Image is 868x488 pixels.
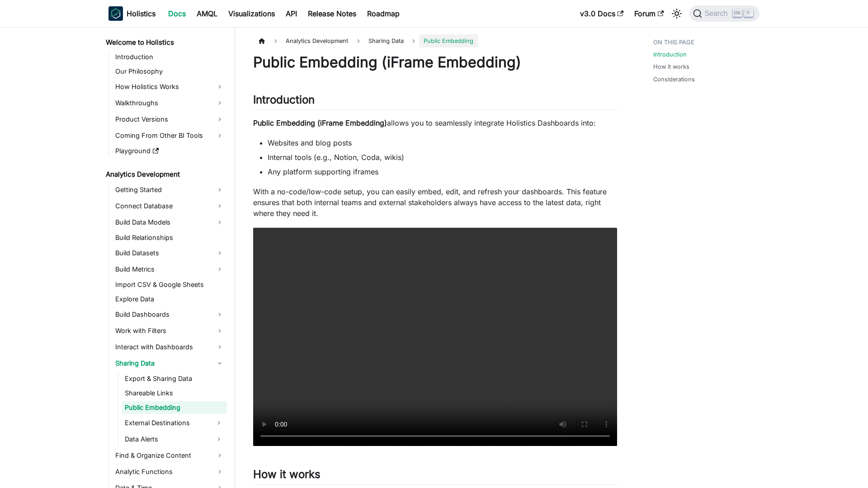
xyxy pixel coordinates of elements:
a: Work with Filters [113,324,227,338]
span: Search [702,9,733,18]
strong: Public Embedding (iFrame Embedding) [253,118,387,127]
a: Walkthroughs [113,96,227,110]
b: Holistics [127,8,156,19]
a: Import CSV & Google Sheets [113,278,227,291]
li: Websites and blog posts [268,137,617,148]
a: Forum [629,6,669,21]
button: Search (Ctrl+K) [689,5,759,22]
p: allows you to seamlessly integrate Holistics Dashboards into: [253,117,617,128]
a: Analytics Development [103,168,227,181]
a: API [280,6,302,21]
a: AMQL [191,6,223,21]
kbd: K [744,9,753,17]
a: Build Datasets [113,246,227,260]
a: External Destinations [122,416,211,430]
h2: How it works [253,468,617,485]
a: v3.0 Docs [575,6,629,21]
a: Introduction [113,51,227,63]
nav: Breadcrumbs [253,34,617,47]
p: With a no-code/low-code setup, you can easily embed, edit, and refresh your dashboards. This feat... [253,186,617,219]
a: Build Data Models [113,215,227,230]
a: Data Alerts [122,432,211,446]
span: Analytics Development [281,34,353,47]
span: Public Embedding [419,34,478,47]
a: Build Dashboards [113,307,227,322]
a: Home page [253,34,270,47]
video: Your browser does not support embedding video, but you can . [253,228,617,446]
a: Build Relationships [113,231,227,244]
a: Docs [163,6,191,21]
a: HolisticsHolistics [108,6,156,21]
a: Roadmap [362,6,405,21]
button: Switch between dark and light mode (currently light mode) [670,6,684,21]
a: Coming From Other BI Tools [113,128,227,143]
a: Shareable Links [122,387,227,399]
a: Getting Started [113,183,227,197]
li: Any platform supporting iframes [268,166,617,177]
span: Sharing Data [364,34,408,47]
a: Interact with Dashboards [113,340,227,354]
a: Find & Organize Content [113,448,227,463]
a: Introduction [653,50,687,59]
a: Connect Database [113,199,227,213]
h2: Introduction [253,93,617,110]
a: Export & Sharing Data [122,372,227,385]
nav: Docs sidebar [99,27,235,488]
a: Explore Data [113,293,227,305]
a: Considerations [653,75,695,84]
a: Public Embedding [122,401,227,414]
img: Holistics [108,6,123,21]
a: Our Philosophy [113,65,227,78]
a: Build Metrics [113,262,227,277]
a: Analytic Functions [113,465,227,479]
a: Visualizations [223,6,280,21]
a: How it works [653,62,689,71]
a: Playground [113,145,227,157]
a: How Holistics Works [113,80,227,94]
a: Product Versions [113,112,227,127]
a: Sharing Data [113,356,227,371]
a: Welcome to Holistics [103,36,227,49]
button: Expand sidebar category 'External Destinations' [211,416,227,430]
h1: Public Embedding (iFrame Embedding) [253,53,617,71]
li: Internal tools (e.g., Notion, Coda, wikis) [268,152,617,163]
button: Expand sidebar category 'Data Alerts' [211,432,227,446]
a: Release Notes [302,6,362,21]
